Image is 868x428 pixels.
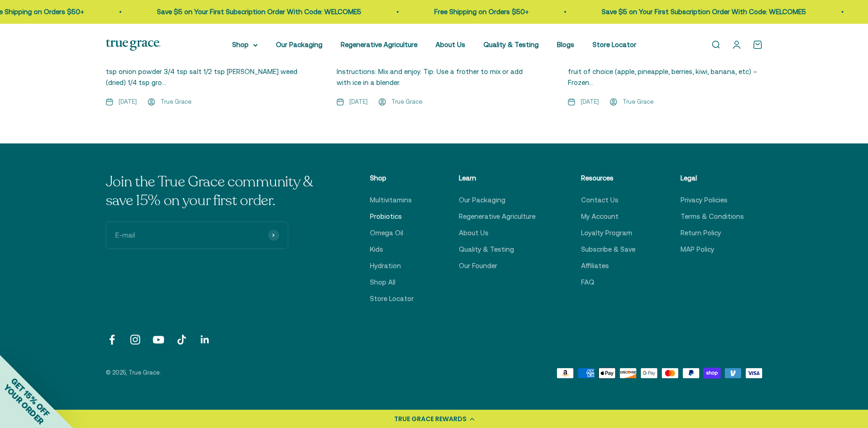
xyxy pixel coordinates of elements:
[436,41,465,48] a: About Us
[459,173,535,184] p: Learn
[394,414,467,424] div: TRUE GRACE REWARDS
[276,41,322,48] a: Our Packaging
[370,211,402,222] a: Probiotics
[428,8,523,16] a: Free Shipping on Orders $50+
[106,173,325,211] p: Join the True Grace community & save 15% on your first order.
[581,227,632,238] a: Loyalty Program
[581,211,619,222] a: My Account
[623,97,654,107] span: True Grace
[119,97,137,107] span: [DATE]
[176,333,188,346] a: Follow on TikTok
[596,6,800,17] p: Save $5 on Your First Subscription Order With Code: WELCOME5
[681,195,728,206] a: Privacy Policies
[568,44,763,88] p: Serving Size: 1 Ingredients: 8 oz of your liquid of choice (water, non-dairy milk, milk) ½ cup ra...
[483,41,539,48] a: Quality & Testing
[581,195,619,206] a: Contact Us
[681,227,721,238] a: Return Policy
[581,277,594,288] a: FAQ
[370,277,395,288] a: Shop All
[370,173,414,184] p: Shop
[106,44,301,88] p: Serving Size: 16 (1 oz. serving) Ingredients: 1 cup sour cream or non-fat Greek yogurt 1/2 cup bu...
[459,227,489,238] a: About Us
[459,260,497,271] a: Our Founder
[337,44,531,88] p: Serving Size: 1 Ingredients ¼ teaspoon of your favorite True Grace Microgreens Superfood Powder 4...
[341,41,417,48] a: Regenerative Agriculture
[161,97,192,107] span: True Grace
[129,333,141,346] a: Follow on Instagram
[557,41,574,48] a: Blogs
[391,97,422,107] span: True Grace
[370,260,401,271] a: Hydration
[459,195,505,206] a: Our Packaging
[459,211,535,222] a: Regenerative Agriculture
[370,227,403,238] a: Omega Oil
[232,39,258,50] summary: Shop
[199,333,211,346] a: Follow on LinkedIn
[370,195,412,206] a: Multivitamins
[370,244,383,255] a: Kids
[151,6,355,17] p: Save $5 on Your First Subscription Order With Code: WELCOME5
[152,333,165,346] a: Follow on YouTube
[370,293,414,304] a: Store Locator
[681,173,744,184] p: Legal
[106,368,161,378] p: © 2025, True Grace.
[9,376,52,418] span: GET 15% OFF
[593,41,636,48] a: Store Locator
[106,333,118,346] a: Follow on Facebook
[581,173,635,184] p: Resources
[2,382,46,426] span: YOUR ORDER
[459,244,514,255] a: Quality & Testing
[581,97,599,107] span: [DATE]
[581,244,635,255] a: Subscribe & Save
[681,244,714,255] a: MAP Policy
[681,211,744,222] a: Terms & Conditions
[581,260,609,271] a: Affiliates
[349,97,368,107] span: [DATE]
